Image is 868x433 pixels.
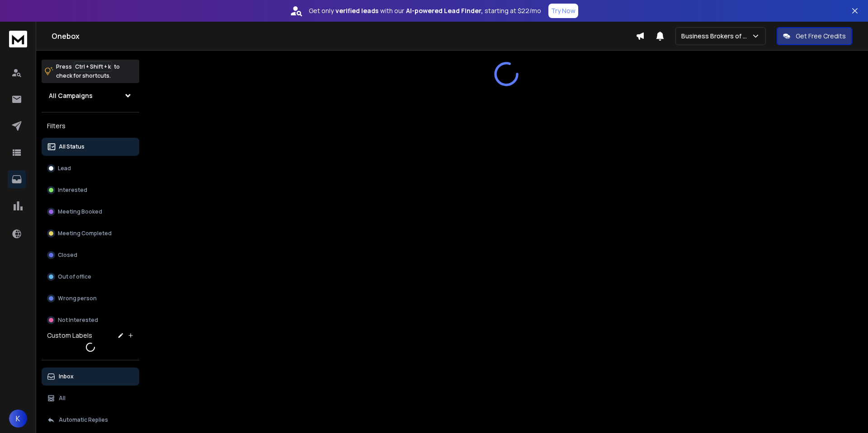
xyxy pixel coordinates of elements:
strong: verified leads [335,6,378,15]
p: Get only with our starting at $22/mo [309,6,541,15]
p: Wrong person [58,295,97,302]
button: All Campaigns [42,87,139,105]
p: Press to check for shortcuts. [56,62,120,80]
h1: Onebox [52,31,636,42]
p: Business Brokers of AZ [681,32,751,41]
button: Lead [42,159,139,177]
p: Out of office [58,273,91,280]
p: Inbox [59,373,74,380]
button: Wrong person [42,289,139,307]
button: Meeting Completed [42,224,139,242]
button: Out of office [42,268,139,286]
p: All [59,395,66,402]
span: Ctrl + Shift + k [74,61,112,72]
button: Interested [42,181,139,199]
p: Get Free Credits [796,32,846,41]
button: Not Interested [42,311,139,329]
p: Meeting Completed [58,230,112,237]
p: Automatic Replies [59,416,108,424]
button: K [9,410,27,428]
p: Lead [58,165,71,172]
button: Get Free Credits [777,27,852,45]
p: All Status [59,143,85,150]
button: All [42,389,139,407]
button: Meeting Booked [42,203,139,221]
h1: All Campaigns [49,91,93,100]
button: Inbox [42,368,139,386]
button: Try Now [548,4,578,18]
strong: AI-powered Lead Finder, [406,6,483,15]
p: Interested [58,186,87,194]
button: Automatic Replies [42,411,139,429]
p: Try Now [551,6,576,15]
button: All Status [42,138,139,156]
p: Closed [58,251,77,259]
p: Meeting Booked [58,208,102,215]
h3: Custom Labels [47,331,92,340]
img: logo [9,31,27,47]
button: Closed [42,246,139,264]
h3: Filters [42,120,139,132]
p: Not Interested [58,317,98,324]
